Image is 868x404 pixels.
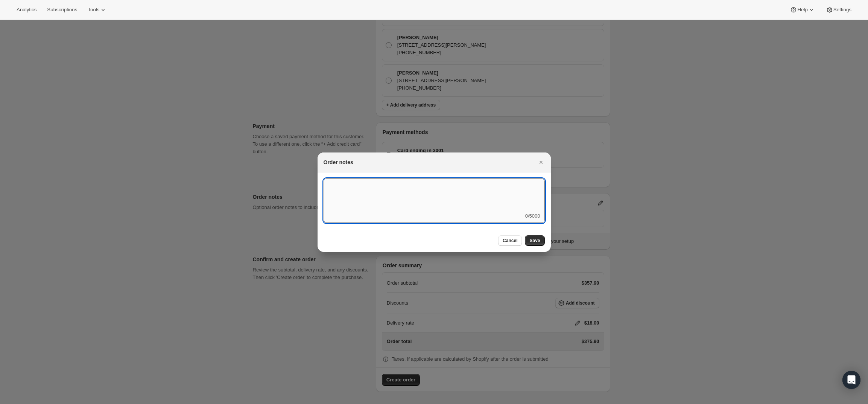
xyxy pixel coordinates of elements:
button: Subscriptions [43,5,82,15]
span: Subscriptions [47,7,77,13]
h2: Order notes [324,159,353,166]
button: Analytics [12,5,41,15]
button: Tools [83,5,111,15]
span: Tools [88,7,99,13]
div: Open Intercom Messenger [842,371,860,389]
button: Save [525,235,544,246]
span: Help [797,7,807,13]
button: Settings [821,5,856,15]
button: Close [536,157,546,168]
span: Analytics [17,7,36,13]
span: Save [529,238,540,244]
button: Cancel [498,235,522,246]
span: Settings [833,7,851,13]
button: Help [785,5,819,15]
span: Cancel [503,238,517,244]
